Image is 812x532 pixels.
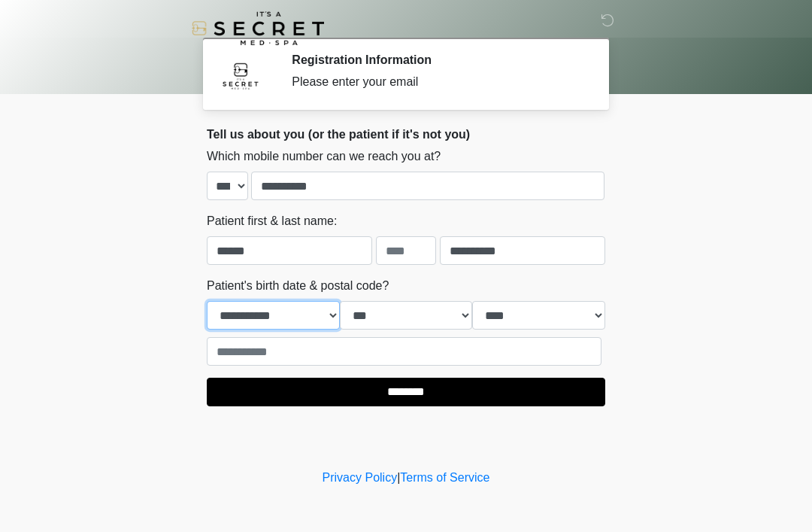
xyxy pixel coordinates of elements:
[292,53,583,67] h2: Registration Information
[218,53,263,98] img: Agent Avatar
[207,127,605,141] h2: Tell us about you (or the patient if it's not you)
[207,277,389,295] label: Patient's birth date & postal code?
[400,471,489,484] a: Terms of Service
[192,11,324,45] img: It's A Secret Med Spa Logo
[397,471,400,484] a: |
[207,147,441,166] label: Which mobile number can we reach you at?
[292,73,583,91] div: Please enter your email
[207,212,337,230] label: Patient first & last name:
[323,471,398,484] a: Privacy Policy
